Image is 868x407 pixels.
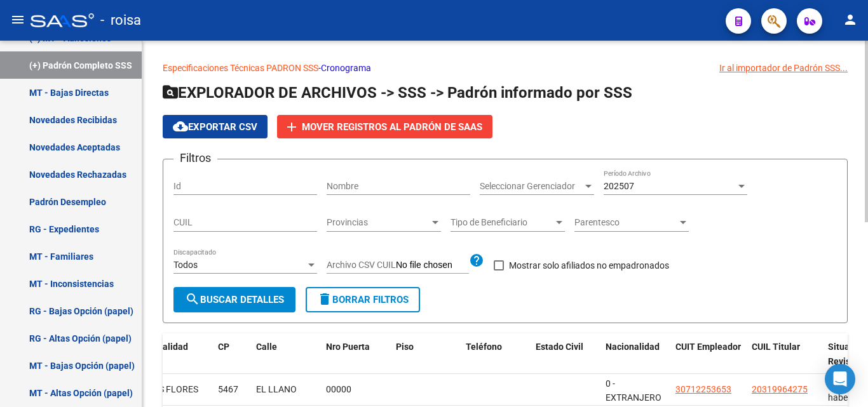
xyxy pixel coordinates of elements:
mat-icon: menu [10,12,25,27]
span: Mover registros al PADRÓN de SAAS [302,121,482,133]
span: CUIT Empleador [675,342,741,352]
span: CUIL Titular [752,342,800,352]
datatable-header-cell: Piso [391,333,461,375]
div: Open Intercom Messenger [825,364,855,394]
mat-icon: help [469,253,484,268]
h3: Filtros [173,149,217,167]
span: Exportar CSV [173,121,257,133]
datatable-header-cell: Nro Puerta [321,333,391,375]
span: Provincias [327,217,430,228]
datatable-header-cell: Estado Civil [531,333,600,375]
button: Borrar Filtros [306,287,420,312]
mat-icon: person [843,12,858,27]
datatable-header-cell: Calle [251,333,321,375]
datatable-header-cell: Localidad [143,333,213,375]
span: 20319964275 [752,384,808,394]
div: 5467 [218,382,246,397]
span: Archivo CSV CUIL [327,260,396,270]
div: Ir al importador de Padrón SSS... [719,61,848,75]
span: Tipo de Beneficiario [451,217,553,228]
datatable-header-cell: CUIL Titular [747,333,823,375]
span: 30712253653 [675,384,731,394]
span: Parentesco [574,217,677,228]
div: 00000 [326,382,386,397]
span: Seleccionar Gerenciador [480,181,583,192]
mat-icon: cloud_download [173,119,188,134]
span: Estado Civil [536,342,583,352]
span: Nacionalidad [606,342,660,352]
button: Buscar Detalles [173,287,295,312]
datatable-header-cell: CP [213,333,251,375]
mat-icon: delete [317,291,332,307]
span: CP [218,342,229,352]
span: 202507 [604,181,634,191]
input: Archivo CSV CUIL [396,260,469,271]
span: Todos [173,260,198,270]
span: Borrar Filtros [317,294,409,305]
button: Mover registros al PADRÓN de SAAS [277,115,492,138]
span: Teléfono [466,342,502,352]
mat-icon: add [284,119,299,135]
span: Piso [396,342,414,352]
span: - roisa [100,6,141,34]
p: - [163,61,848,75]
span: Mostrar solo afiliados no empadronados [509,258,669,273]
a: Especificaciones Técnicas PADRON SSS [163,63,318,73]
a: Cronograma [321,63,371,73]
span: Buscar Detalles [185,294,284,305]
span: EXPLORADOR DE ARCHIVOS -> SSS -> Padrón informado por SSS [163,84,632,102]
span: Nro Puerta [326,342,370,352]
datatable-header-cell: Nacionalidad [600,333,670,375]
button: Exportar CSV [163,115,268,138]
mat-icon: search [185,291,200,307]
span: LAS FLORES [148,384,198,394]
datatable-header-cell: CUIT Empleador [670,333,747,375]
span: Localidad [148,342,188,352]
datatable-header-cell: Teléfono [461,333,531,375]
span: Calle [256,342,277,352]
span: EL LLANO [256,384,297,394]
